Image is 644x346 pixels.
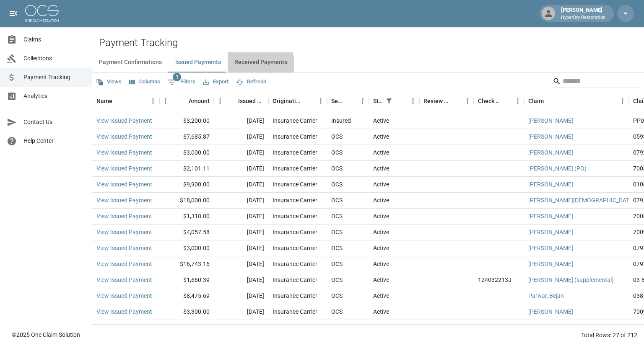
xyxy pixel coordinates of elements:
[159,272,214,288] div: $1,660.39
[331,116,351,125] div: Insured
[524,89,629,113] div: Claim
[96,89,112,113] div: Name
[528,228,573,236] a: [PERSON_NAME]
[544,95,556,107] button: Sort
[96,164,152,173] a: View Issued Payment
[214,304,268,320] div: [DATE]
[214,256,268,272] div: [DATE]
[273,323,317,332] div: Insurance Carrier
[96,228,152,236] a: View Issued Payment
[96,212,152,220] a: View Issued Payment
[226,95,238,107] button: Sort
[214,177,268,193] div: [DATE]
[373,196,389,204] div: Active
[528,180,573,188] a: [PERSON_NAME]
[214,89,268,113] div: Issued Date
[96,292,152,300] a: View Issued Payment
[373,89,383,113] div: Status
[273,276,317,284] div: Insurance Carrier
[92,52,169,72] button: Payment Confirmations
[383,95,395,107] button: Show filters
[373,228,389,236] div: Active
[96,307,152,316] a: View Issued Payment
[159,256,214,272] div: $16,743.16
[373,212,389,220] div: Active
[234,75,268,88] button: Refresh
[159,89,214,113] div: Amount
[331,228,343,236] div: OCS
[423,89,449,113] div: Review Status
[23,137,85,145] span: Help Center
[94,75,124,88] button: Views
[500,95,512,107] button: Sort
[331,244,343,252] div: OCS
[528,212,573,220] a: [PERSON_NAME]
[96,244,152,252] a: View Issued Payment
[373,164,389,173] div: Active
[331,132,343,141] div: OCS
[528,116,573,125] a: [PERSON_NAME]
[169,52,228,72] button: Issued Payments
[331,323,343,332] div: OCS
[214,272,268,288] div: [DATE]
[373,292,389,300] div: Active
[23,118,85,127] span: Contact Us
[25,5,59,22] img: ocs-logo-white-transparent.png
[159,225,214,240] div: $4,057.58
[159,95,172,107] button: Menu
[327,89,369,113] div: Sent To
[273,89,303,113] div: Originating From
[528,307,573,316] a: [PERSON_NAME]
[214,225,268,240] div: [DATE]
[273,132,317,141] div: Insurance Carrier
[528,276,614,284] a: [PERSON_NAME] (supplemental)
[201,75,231,88] button: Export
[147,95,159,107] button: Menu
[173,73,181,81] span: 1
[273,164,317,173] div: Insurance Carrier
[581,331,637,339] div: Total Rows: 27 of 212
[96,196,152,204] a: View Issued Payment
[478,276,512,284] div: 124032213J
[373,132,389,141] div: Active
[373,307,389,316] div: Active
[238,89,264,113] div: Issued Date
[383,95,395,107] div: 1 active filter
[214,320,268,336] div: [DATE]
[273,148,317,157] div: Insurance Carrier
[159,320,214,336] div: $7,685.84
[166,75,197,89] button: Show filters
[369,89,419,113] div: Status
[273,228,317,236] div: Insurance Carrier
[273,212,317,220] div: Insurance Carrier
[331,276,343,284] div: OCS
[331,260,343,268] div: OCS
[273,196,317,204] div: Insurance Carrier
[461,95,474,107] button: Menu
[159,129,214,145] div: $7,685.87
[528,244,573,252] a: [PERSON_NAME]
[528,292,564,300] a: Parivar, Bejan
[331,180,343,188] div: OCS
[561,14,605,21] p: HyperDry Restoration
[23,92,85,101] span: Analytics
[96,148,152,157] a: View Issued Payment
[303,95,314,107] button: Sort
[528,260,573,268] a: [PERSON_NAME]
[96,180,152,188] a: View Issued Payment
[331,89,345,113] div: Sent To
[474,89,524,113] div: Check Number
[92,89,159,113] div: Name
[159,288,214,304] div: $8,475.69
[214,113,268,129] div: [DATE]
[553,75,642,90] div: Search
[127,75,162,88] button: Select columns
[214,129,268,145] div: [DATE]
[273,292,317,300] div: Insurance Carrier
[189,89,210,113] div: Amount
[395,95,407,107] button: Sort
[373,116,389,125] div: Active
[528,164,587,173] a: [PERSON_NAME] (PO)
[528,323,573,332] a: [PERSON_NAME]
[159,161,214,177] div: $2,101.11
